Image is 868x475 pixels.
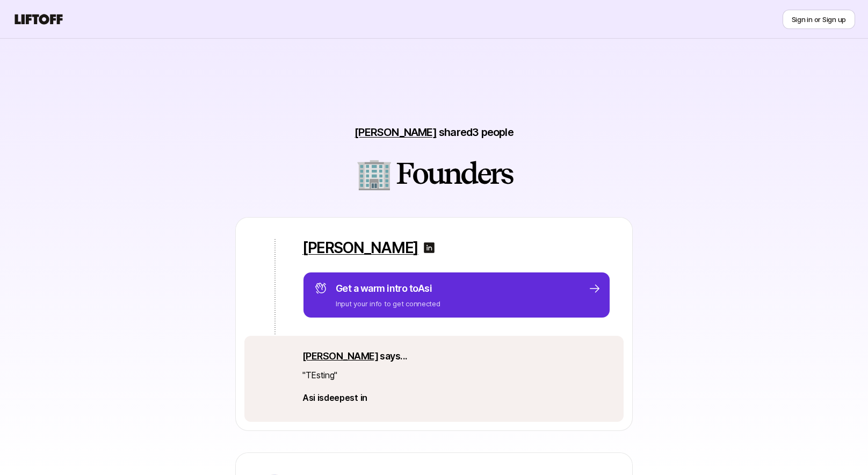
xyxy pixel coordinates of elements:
[355,125,513,140] p: shared 3 people
[409,283,432,294] span: to Asi
[302,391,408,405] p: Asi is deepest in
[336,298,440,309] p: Input your info to get connected
[355,126,437,139] a: [PERSON_NAME]
[356,157,513,189] h2: 🏢 Founders
[302,350,378,362] a: [PERSON_NAME]
[302,368,408,382] p: " TEsting "
[783,10,855,29] button: Sign in or Sign up
[423,241,436,254] img: linkedin-logo
[336,281,440,296] p: Get a warm intro
[302,349,408,364] p: says...
[302,239,418,256] a: [PERSON_NAME]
